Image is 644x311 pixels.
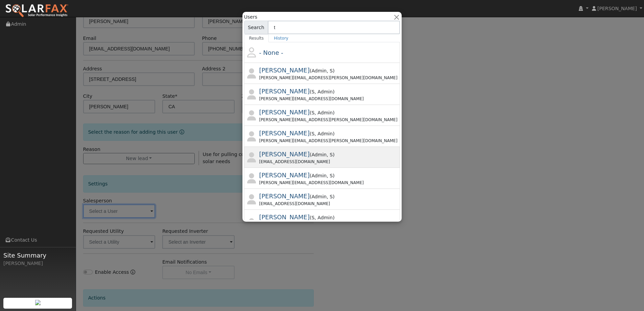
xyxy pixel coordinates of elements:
span: Users [244,14,257,21]
span: Salesperson [312,110,315,115]
span: Admin [315,89,333,94]
span: ( ) [310,215,335,220]
a: History [269,34,293,42]
span: Salesperson [327,194,333,199]
span: Site Summary [3,251,72,260]
span: ( ) [310,194,335,199]
span: ( ) [310,68,335,73]
div: [PERSON_NAME][EMAIL_ADDRESS][DOMAIN_NAME] [259,180,399,186]
span: Admin [315,110,333,115]
span: Admin [315,215,333,220]
div: [PERSON_NAME][EMAIL_ADDRESS][DOMAIN_NAME] [259,96,399,102]
span: Salesperson [327,68,333,73]
span: Admin [312,68,327,73]
span: [PERSON_NAME] [259,67,310,74]
span: Salesperson [312,131,315,136]
div: [PERSON_NAME][EMAIL_ADDRESS][PERSON_NAME][DOMAIN_NAME] [259,138,399,144]
span: ( ) [310,131,335,136]
span: Salesperson [312,89,315,94]
img: SolarFax [5,4,69,18]
span: Admin [312,173,327,178]
div: [PERSON_NAME][EMAIL_ADDRESS][PERSON_NAME][DOMAIN_NAME] [259,75,399,81]
span: [PERSON_NAME] [259,172,310,179]
a: Results [244,34,269,42]
span: ( ) [310,152,335,157]
div: [PERSON_NAME] [3,260,72,267]
span: [PERSON_NAME] [597,6,637,11]
span: Admin [312,152,327,157]
span: ( ) [310,173,335,178]
span: [PERSON_NAME] [259,88,310,95]
span: - None - [259,49,283,56]
div: [PERSON_NAME][EMAIL_ADDRESS][PERSON_NAME][DOMAIN_NAME] [259,117,399,123]
span: Admin [312,194,327,199]
span: Admin [315,131,333,136]
span: [PERSON_NAME] [259,193,310,200]
div: [EMAIL_ADDRESS][DOMAIN_NAME] [259,159,399,165]
span: [PERSON_NAME] [259,151,310,158]
span: [PERSON_NAME] [259,109,310,116]
span: [PERSON_NAME] [259,214,310,221]
span: Salesperson [327,173,333,178]
span: ( ) [310,89,335,94]
div: [EMAIL_ADDRESS][DOMAIN_NAME] [259,201,399,207]
img: retrieve [35,300,41,305]
span: [PERSON_NAME] [259,130,310,137]
span: ( ) [310,110,335,115]
span: Salesperson [312,215,315,220]
span: Search [244,21,268,34]
span: Salesperson [327,152,333,157]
